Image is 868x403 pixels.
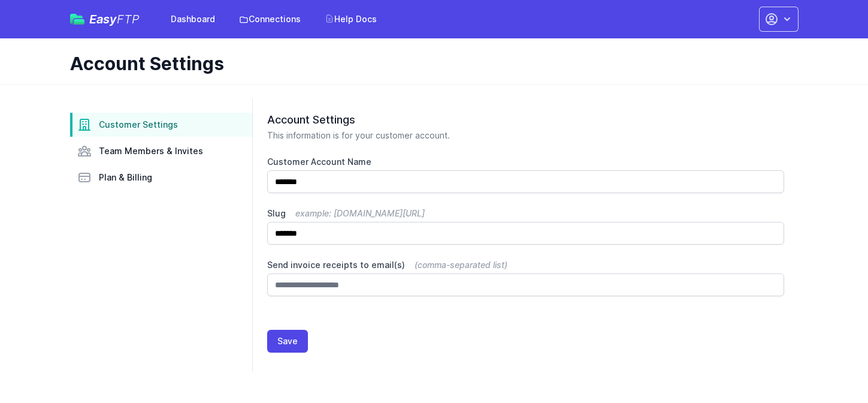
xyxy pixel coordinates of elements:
a: Help Docs [317,8,384,30]
a: Connections [232,8,308,30]
button: Save [267,330,308,353]
h1: Account Settings [70,53,789,74]
label: Send invoice receipts to email(s) [267,259,784,271]
span: example: [DOMAIN_NAME][URL] [295,208,425,218]
span: FTP [117,12,140,26]
a: Plan & Billing [70,166,252,190]
a: Team Members & Invites [70,139,252,163]
span: Easy [89,13,140,25]
p: This information is for your customer account. [267,130,784,142]
a: Dashboard [164,8,222,30]
h2: Account Settings [267,113,784,127]
span: Customer Settings [99,119,178,131]
img: easyftp_logo.png [70,14,84,25]
span: Team Members & Invites [99,145,203,157]
span: (comma-separated list) [415,260,507,270]
a: Customer Settings [70,113,252,137]
label: Customer Account Name [267,156,784,168]
label: Slug [267,207,784,219]
span: Plan & Billing [99,172,152,184]
a: EasyFTP [70,13,140,25]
